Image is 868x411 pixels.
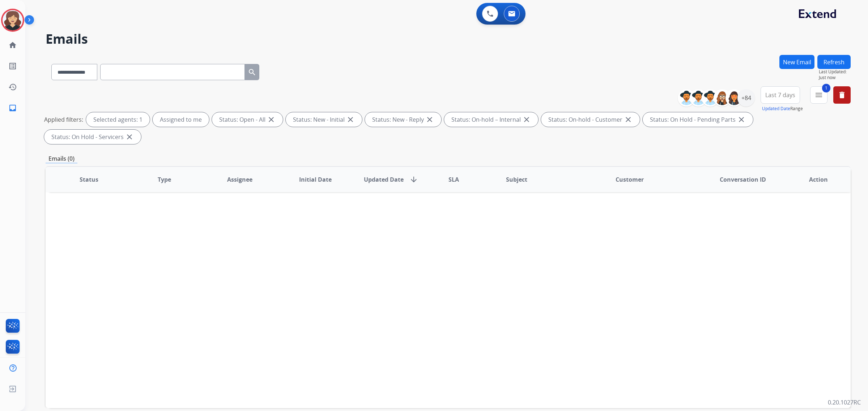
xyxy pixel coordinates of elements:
[44,115,83,124] p: Applied filters:
[80,175,98,184] span: Status
[8,83,17,91] mat-icon: history
[286,112,362,127] div: Status: New - Initial
[838,91,846,99] mat-icon: delete
[448,175,459,184] span: SLA
[299,175,332,184] span: Initial Date
[616,175,644,184] span: Customer
[409,175,418,184] mat-icon: arrow_downward
[8,104,17,112] mat-icon: inbox
[814,91,823,99] mat-icon: menu
[522,115,531,124] mat-icon: close
[819,75,851,81] span: Just now
[762,105,803,112] span: Range
[720,175,766,184] span: Conversation ID
[3,10,23,30] img: avatar
[828,398,861,407] p: 0.20.1027RC
[737,89,755,107] div: +84
[775,167,851,192] th: Action
[158,175,171,184] span: Type
[779,55,814,69] button: New Email
[44,130,141,144] div: Status: On Hold - Servicers
[643,112,753,127] div: Status: On Hold - Pending Parts
[267,115,276,124] mat-icon: close
[364,175,404,184] span: Updated Date
[506,175,527,184] span: Subject
[8,41,17,49] mat-icon: home
[624,115,633,124] mat-icon: close
[86,112,150,127] div: Selected agents: 1
[125,133,134,141] mat-icon: close
[765,94,795,96] span: Last 7 days
[761,86,800,104] button: Last 7 days
[8,62,17,70] mat-icon: list_alt
[810,86,827,104] button: 1
[212,112,283,127] div: Status: Open - All
[365,112,441,127] div: Status: New - Reply
[541,112,640,127] div: Status: On-hold - Customer
[444,112,538,127] div: Status: On-hold – Internal
[248,68,256,77] mat-icon: search
[46,154,77,163] p: Emails (0)
[817,55,851,69] button: Refresh
[227,175,252,184] span: Assignee
[822,84,830,92] span: 1
[153,112,209,127] div: Assigned to me
[46,32,851,46] h2: Emails
[762,106,790,112] button: Updated Date
[737,115,746,124] mat-icon: close
[819,69,851,75] span: Last Updated:
[346,115,355,124] mat-icon: close
[425,115,434,124] mat-icon: close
